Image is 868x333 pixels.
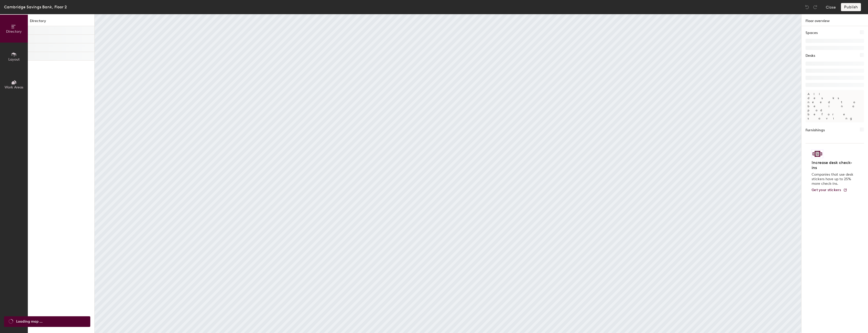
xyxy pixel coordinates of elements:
[6,29,22,34] span: Directory
[806,127,825,133] h1: Furnishings
[801,14,868,26] h1: Floor overview
[805,5,810,10] img: Undo
[28,18,94,26] h1: Directory
[4,4,67,10] div: Cambridge Savings Bank, Floor 2
[806,53,815,59] h1: Desks
[812,188,841,192] span: Get your stickers
[813,5,818,10] img: Redo
[806,30,818,36] h1: Spaces
[16,319,42,324] span: Loading map ...
[8,57,20,62] span: Layout
[812,160,855,170] h4: Increase desk check-ins
[826,3,836,11] button: Close
[806,90,864,122] p: All desks need to be in a pod before saving
[5,85,23,89] span: Work Areas
[812,188,847,192] a: Get your stickers
[812,172,855,186] p: Companies that use desk stickers have up to 25% more check-ins.
[95,14,801,333] canvas: Map
[812,150,823,158] img: Sticker logo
